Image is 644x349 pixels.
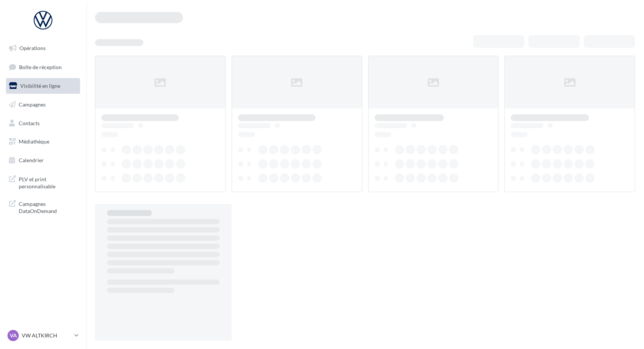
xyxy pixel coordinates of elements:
[19,157,44,163] span: Calendrier
[19,64,62,70] span: Boîte de réception
[22,332,71,339] p: VW ALTKIRCH
[4,171,82,193] a: PLV et print personnalisable
[10,332,17,339] span: VA
[4,40,82,56] a: Opérations
[6,328,80,343] a: VA VW ALTKIRCH
[19,120,40,126] span: Contacts
[4,97,82,112] a: Campagnes
[4,115,82,131] a: Contacts
[4,152,82,168] a: Calendrier
[4,78,82,94] a: Visibilité en ligne
[19,101,46,108] span: Campagnes
[19,199,77,215] span: Campagnes DataOnDemand
[19,138,49,145] span: Médiathèque
[4,196,82,218] a: Campagnes DataOnDemand
[4,59,82,75] a: Boîte de réception
[4,134,82,149] a: Médiathèque
[19,45,46,51] span: Opérations
[20,83,60,89] span: Visibilité en ligne
[19,174,77,190] span: PLV et print personnalisable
